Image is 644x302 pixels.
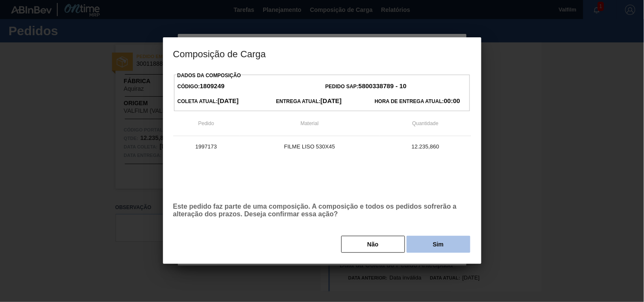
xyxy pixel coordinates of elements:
[276,98,342,104] span: Entrega Atual:
[412,120,439,126] span: Quantidade
[198,120,214,126] span: Pedido
[218,97,239,104] strong: [DATE]
[163,37,481,70] h3: Composição de Carga
[444,97,460,104] strong: 00:00
[341,236,405,253] button: Não
[173,136,239,157] td: 1997173
[301,120,319,126] span: Material
[375,98,460,104] span: Hora de Entrega Atual:
[200,82,225,89] strong: 1809249
[177,73,241,78] label: Dados da Composição
[407,236,470,253] button: Sim
[177,98,239,104] span: Coleta Atual:
[380,136,471,157] td: 12.235,860
[321,97,342,104] strong: [DATE]
[239,136,380,157] td: FILME LISO 530X45
[177,84,225,89] span: Código:
[359,82,407,89] strong: 5800338789 - 10
[173,203,471,218] p: Este pedido faz parte de uma composição. A composição e todos os pedidos sofrerão a alteração dos...
[326,84,407,89] span: Pedido SAP:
